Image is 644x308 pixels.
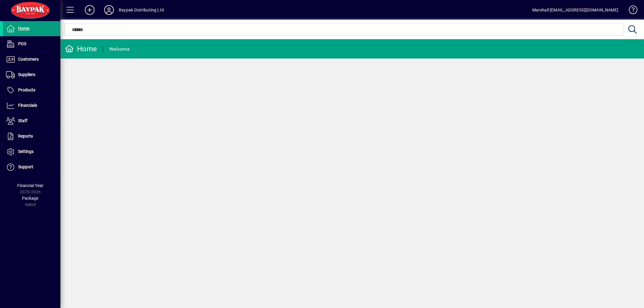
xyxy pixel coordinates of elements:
[3,37,60,52] a: POS
[532,5,618,15] div: Marshall [EMAIL_ADDRESS][DOMAIN_NAME]
[18,72,35,77] span: Suppliers
[18,103,37,108] span: Financials
[3,52,60,67] a: Customers
[17,183,43,188] span: Financial Year
[3,83,60,98] a: Products
[3,129,60,144] a: Reports
[18,57,39,62] span: Customers
[18,134,33,138] span: Reports
[18,118,27,123] span: Staff
[99,5,119,15] button: Profile
[18,149,34,154] span: Settings
[18,26,29,31] span: Home
[3,67,60,82] a: Suppliers
[119,5,164,15] div: Baypak Distributing Ltd
[109,44,130,54] div: Welcome
[3,160,60,175] a: Support
[3,144,60,159] a: Settings
[3,98,60,113] a: Financials
[624,1,636,21] a: Knowledge Base
[65,44,97,54] div: Home
[80,5,99,15] button: Add
[18,87,35,92] span: Products
[18,164,33,169] span: Support
[3,113,60,129] a: Staff
[22,196,38,201] span: Package
[18,41,26,46] span: POS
